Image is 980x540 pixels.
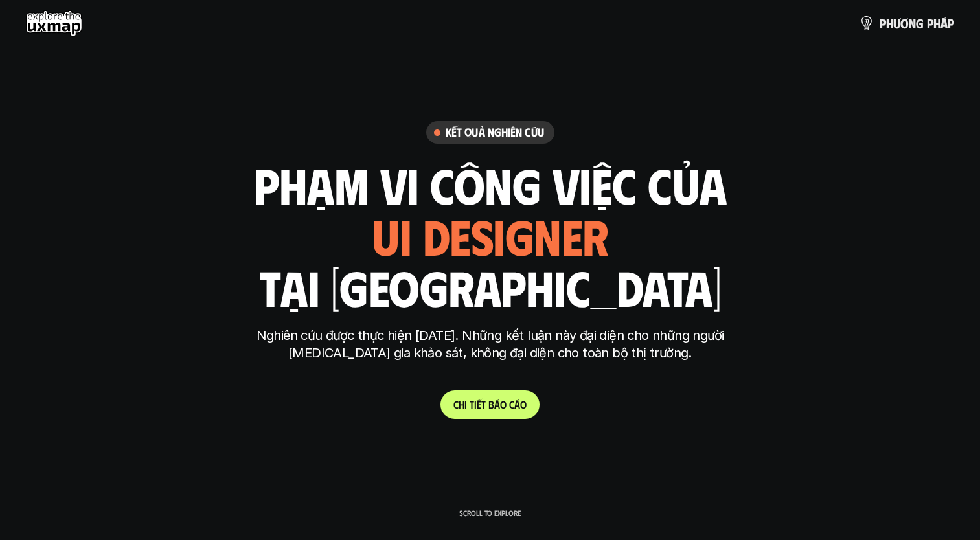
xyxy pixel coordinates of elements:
[470,398,474,411] span: t
[459,398,464,411] span: h
[909,16,916,30] span: n
[893,16,900,30] span: ư
[520,398,527,411] span: o
[459,508,521,517] p: Scroll to explore
[481,398,486,411] span: t
[474,398,477,411] span: i
[514,398,520,411] span: á
[488,398,494,411] span: b
[933,16,940,30] span: h
[247,327,733,362] p: Nghiên cứu được thực hiện [DATE]. Những kết luận này đại diện cho những người [MEDICAL_DATA] gia ...
[477,398,481,411] span: ế
[500,398,507,411] span: o
[453,398,459,411] span: C
[940,16,948,30] span: á
[916,16,924,30] span: g
[948,16,954,30] span: p
[509,398,514,411] span: c
[494,398,500,411] span: á
[259,260,721,314] h1: tại [GEOGRAPHIC_DATA]
[900,16,909,30] span: ơ
[886,16,893,30] span: h
[880,16,886,30] span: p
[440,390,540,419] a: Chitiếtbáocáo
[446,125,544,140] h6: Kết quả nghiên cứu
[859,10,954,36] a: phươngpháp
[254,157,727,212] h1: phạm vi công việc của
[464,398,467,411] span: i
[927,16,933,30] span: p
